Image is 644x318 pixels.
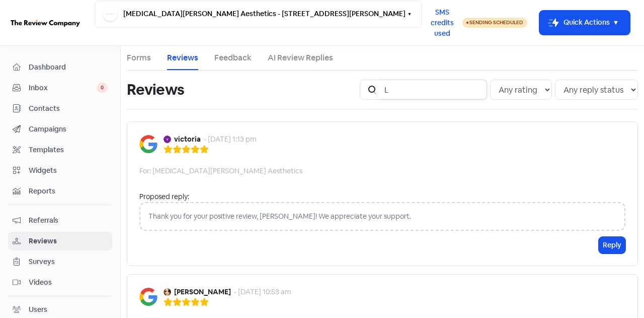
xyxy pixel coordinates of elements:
[97,83,108,93] span: 0
[164,288,171,296] img: Avatar
[539,11,630,35] button: Quick Actions
[29,124,108,135] span: Campaigns
[8,252,112,271] a: Surveys
[29,304,47,315] div: Users
[268,52,333,64] a: AI Review Replies
[29,83,97,93] span: Inbox
[29,186,108,197] span: Reports
[127,74,184,106] h1: Reviews
[599,237,625,253] button: Reply
[8,211,112,230] a: Referrals
[139,166,302,176] div: For: [MEDICAL_DATA][PERSON_NAME] Aesthetics
[378,80,487,100] input: Search
[29,215,108,226] span: Referrals
[95,1,422,28] button: [MEDICAL_DATA][PERSON_NAME] Aesthetics - [STREET_ADDRESS][PERSON_NAME]
[29,103,108,114] span: Contacts
[8,58,112,77] a: Dashboard
[8,273,112,292] a: Videos
[127,52,151,64] a: Forms
[29,236,108,246] span: Reviews
[469,19,523,26] span: Sending Scheduled
[139,202,625,231] div: Thank you for your positive review, [PERSON_NAME]! We appreciate your support.
[167,52,198,64] a: Reviews
[8,232,112,250] a: Reviews
[29,165,108,176] span: Widgets
[8,182,112,201] a: Reports
[139,192,625,202] div: Proposed reply:
[422,17,462,27] a: SMS credits used
[8,141,112,159] a: Templates
[29,257,108,267] span: Surveys
[139,288,157,306] img: Image
[174,134,201,145] b: victoria
[8,161,112,180] a: Widgets
[139,135,157,153] img: Image
[431,7,454,39] span: SMS credits used
[29,62,108,73] span: Dashboard
[204,134,257,145] div: - [DATE] 1:13 pm
[164,136,171,143] img: Avatar
[214,52,252,64] a: Feedback
[234,287,291,297] div: - [DATE] 10:53 am
[174,287,231,297] b: [PERSON_NAME]
[8,79,112,97] a: Inbox 0
[29,277,108,288] span: Videos
[462,17,527,29] a: Sending Scheduled
[8,120,112,139] a: Campaigns
[8,99,112,118] a: Contacts
[29,145,108,155] span: Templates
